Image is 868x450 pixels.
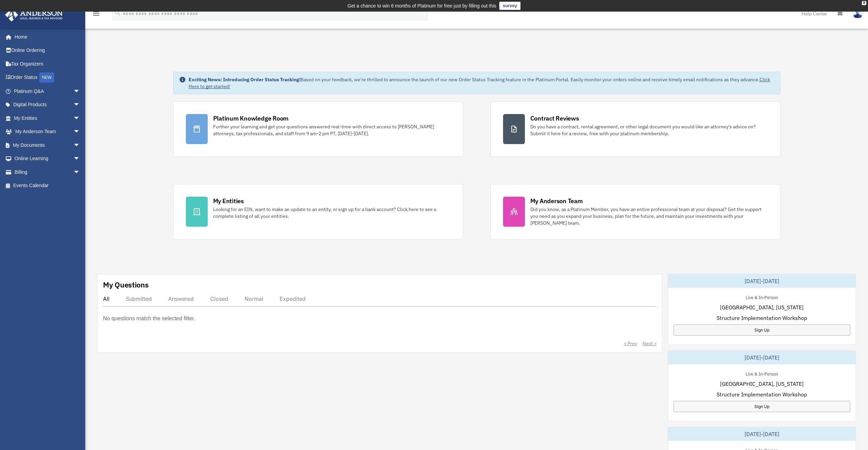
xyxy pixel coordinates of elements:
[674,324,850,336] a: Sign Up
[210,295,228,302] div: Closed
[126,295,152,302] div: Submitted
[717,390,807,398] span: Structure Implementation Workshop
[173,101,463,157] a: Platinum Knowledge Room Further your learning and get your questions answered real-time with dire...
[499,2,520,10] a: survey
[5,152,90,166] a: Online Learningarrow_drop_down
[73,138,87,152] span: arrow_drop_down
[5,165,90,179] a: Billingarrow_drop_down
[39,72,54,83] div: NEW
[530,123,768,137] div: Do you have a contract, rental agreement, or other legal document you would like an attorney's ad...
[348,2,497,10] div: Get a chance to win 6 months of Platinum for free just by filling out this
[245,295,263,302] div: Normal
[3,8,65,22] img: Anderson Advisors Platinum Portal
[168,295,194,302] div: Answered
[114,9,121,17] i: search
[5,138,90,152] a: My Documentsarrow_drop_down
[73,165,87,179] span: arrow_drop_down
[189,76,300,83] strong: Exciting News: Introducing Order Status Tracking!
[853,9,863,18] img: User Pic
[490,184,780,239] a: My Anderson Team Did you know, as a Platinum Member, you have an entire professional team at your...
[668,351,856,364] div: [DATE]-[DATE]
[720,303,804,311] span: [GEOGRAPHIC_DATA], [US_STATE]
[5,84,90,98] a: Platinum Q&Aarrow_drop_down
[5,111,90,125] a: My Entitiesarrow_drop_down
[862,1,866,5] div: close
[5,179,90,193] a: Events Calendar
[73,98,87,112] span: arrow_drop_down
[668,427,856,441] div: [DATE]-[DATE]
[103,280,149,290] div: My Questions
[73,152,87,166] span: arrow_drop_down
[73,111,87,125] span: arrow_drop_down
[5,57,90,71] a: Tax Organizers
[717,314,807,322] span: Structure Implementation Workshop
[5,125,90,139] a: My Anderson Teamarrow_drop_down
[740,293,783,300] div: Live & In-Person
[103,295,109,302] div: All
[73,125,87,139] span: arrow_drop_down
[280,295,306,302] div: Expedited
[5,44,90,57] a: Online Ordering
[530,114,579,123] div: Contract Reviews
[213,123,451,137] div: Further your learning and get your questions answered real-time with direct access to [PERSON_NAM...
[92,12,100,18] a: menu
[720,380,804,388] span: [GEOGRAPHIC_DATA], [US_STATE]
[740,370,783,377] div: Live & In-Person
[674,401,850,412] a: Sign Up
[73,84,87,98] span: arrow_drop_down
[189,76,770,89] a: Click Here to get started!
[530,206,768,226] div: Did you know, as a Platinum Member, you have an entire professional team at your disposal? Get th...
[213,197,244,205] div: My Entities
[92,10,100,18] i: menu
[490,101,780,157] a: Contract Reviews Do you have a contract, rental agreement, or other legal document you would like...
[213,206,451,220] div: Looking for an EIN, want to make an update to an entity, or sign up for a bank account? Click her...
[173,184,463,239] a: My Entities Looking for an EIN, want to make an update to an entity, or sign up for a bank accoun...
[103,314,195,323] p: No questions match the selected filter.
[5,30,87,44] a: Home
[213,114,289,123] div: Platinum Knowledge Room
[5,71,90,85] a: Order StatusNEW
[5,98,90,112] a: Digital Productsarrow_drop_down
[530,197,583,205] div: My Anderson Team
[189,76,775,90] div: Based on your feedback, we're thrilled to announce the launch of our new Order Status Tracking fe...
[668,274,856,288] div: [DATE]-[DATE]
